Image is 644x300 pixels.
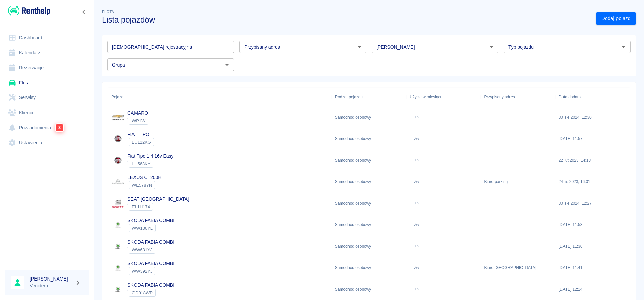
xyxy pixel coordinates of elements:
[127,138,154,146] div: `
[111,154,125,167] img: Image
[129,140,154,145] span: LU112KG
[5,30,89,45] a: Dashboard
[484,88,515,106] div: Przypisany adres
[129,161,153,166] span: LU563KY
[129,183,155,188] span: WE578YN
[414,179,419,184] div: 0%
[332,257,406,278] div: Samochód osobowy
[5,105,89,120] a: Klienci
[127,203,189,211] div: `
[559,88,583,106] div: Data dodania
[414,115,419,119] div: 0%
[30,282,72,289] p: Venidero
[332,106,406,128] div: Samochód osobowy
[127,282,174,288] a: SKODA FABIA COMBI
[555,257,630,278] div: [DATE] 11:41
[555,214,630,235] div: [DATE] 11:53
[332,149,406,171] div: Samochód osobowy
[481,171,555,192] div: Biuro-parking
[555,149,630,171] div: 22 lut 2023, 14:13
[127,239,174,245] a: SKODA FABIA COMBI
[129,269,155,274] span: WW392YJ
[5,120,89,135] a: Powiadomienia3
[79,8,89,16] button: Zwiń nawigację
[414,244,419,248] div: 0%
[5,45,89,60] a: Kalendarz
[555,171,630,192] div: 24 lis 2023, 16:01
[5,75,89,90] a: Flota
[127,267,174,275] div: `
[487,42,496,52] button: Otwórz
[127,160,173,168] div: `
[332,88,406,106] div: Rodzaj pojazdu
[481,257,555,278] div: Biuro [GEOGRAPHIC_DATA]
[332,214,406,235] div: Samochód osobowy
[414,158,419,162] div: 0%
[127,181,161,189] div: `
[5,60,89,75] a: Rezerwacje
[102,10,114,14] span: Flota
[619,42,628,52] button: Otwórz
[129,204,153,209] span: EL1H174
[129,247,155,252] span: WW631YJ
[127,196,189,202] a: SEAT [GEOGRAPHIC_DATA]
[335,88,363,106] div: Rodzaj pojazdu
[555,278,630,300] div: [DATE] 12:14
[111,175,125,188] img: Image
[355,42,364,52] button: Otwórz
[555,235,630,257] div: [DATE] 11:36
[555,128,630,149] div: [DATE] 11:57
[414,136,419,141] div: 0%
[129,118,148,123] span: WP1W
[111,283,125,296] img: Image
[111,88,123,106] div: Pojazd
[108,88,332,106] div: Pojazd
[555,106,630,128] div: 30 sie 2024, 12:30
[5,5,50,16] a: Renthelp logo
[596,12,636,25] a: Dodaj pojazd
[332,171,406,192] div: Samochód osobowy
[111,240,125,253] img: Image
[555,88,630,106] div: Data dodania
[111,132,125,145] img: Image
[332,128,406,149] div: Samochód osobowy
[111,218,125,231] img: Image
[414,287,419,291] div: 0%
[127,153,173,159] a: Fiat Tipo 1.4 16v Easy
[111,197,125,210] img: Image
[555,192,630,214] div: 30 sie 2024, 12:27
[127,224,174,232] div: `
[127,289,174,297] div: `
[127,117,148,125] div: `
[30,275,72,282] h6: [PERSON_NAME]
[8,5,50,16] img: Renthelp logo
[332,278,406,300] div: Samochód osobowy
[127,218,174,223] a: SKODA FABIA COMBI
[129,226,155,231] span: WW136YL
[127,110,148,116] a: CAMARO
[414,222,419,227] div: 0%
[481,88,555,106] div: Przypisany adres
[111,111,125,124] img: Image
[332,192,406,214] div: Samochód osobowy
[123,92,133,102] button: Sort
[406,88,481,106] div: Użycie w miesiącu
[129,290,155,295] span: GD018WP
[127,175,161,180] a: LEXUS CT200H
[332,235,406,257] div: Samochód osobowy
[127,261,174,266] a: SKODA FABIA COMBI
[127,132,149,137] a: FIAT TIPO
[410,88,442,106] div: Użycie w miesiącu
[111,261,125,274] img: Image
[5,90,89,105] a: Serwisy
[414,201,419,205] div: 0%
[127,246,174,254] div: `
[222,60,232,70] button: Otwórz
[5,135,89,151] a: Ustawienia
[102,15,591,25] h3: Lista pojazdów
[56,124,63,131] span: 3
[414,265,419,270] div: 0%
